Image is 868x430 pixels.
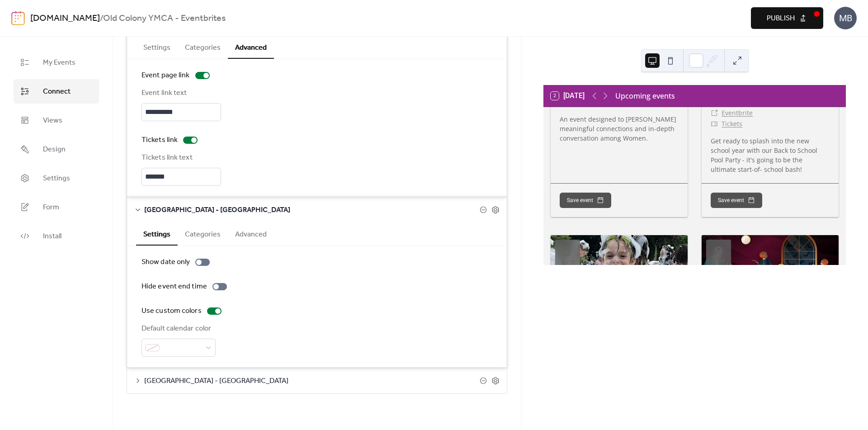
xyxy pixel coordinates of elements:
[560,193,611,208] button: Save event
[751,7,823,29] button: Publish
[43,231,61,242] span: Install
[564,244,571,257] div: 3
[14,224,99,248] a: Install
[551,114,688,143] div: An event designed to [PERSON_NAME] meaningful connections and in-depth conversation among Women.
[722,119,742,128] a: Tickets
[142,323,214,334] div: Default calendar color
[142,88,219,99] div: Event link text
[767,13,795,24] span: Publish
[142,135,178,146] div: Tickets link
[615,90,675,101] div: Upcoming events
[142,70,190,81] div: Event page link
[712,259,725,266] div: Oct
[178,36,228,58] button: Categories
[561,259,574,266] div: Oct
[228,222,274,245] button: Advanced
[43,202,59,213] span: Form
[14,195,99,219] a: Form
[14,79,99,104] a: Connect
[142,281,207,292] div: Hide event end time
[43,173,70,184] span: Settings
[228,36,274,59] button: Advanced
[547,90,588,102] button: 2[DATE]
[722,109,753,117] a: Eventbrite
[136,36,178,58] button: Settings
[142,257,190,268] div: Show date only
[43,115,62,126] span: Views
[43,144,66,155] span: Design
[715,244,722,257] div: 9
[711,118,718,129] div: ​
[14,50,99,75] a: My Events
[702,136,839,174] div: Get ready to splash into the new school year with our Back to School Pool Party - it's going to b...
[711,108,718,118] div: ​
[100,10,103,27] b: /
[11,11,25,25] img: logo
[136,222,178,246] button: Settings
[142,306,202,317] div: Use custom colors
[14,108,99,132] a: Views
[142,152,219,163] div: Tickets link text
[43,57,75,68] span: My Events
[14,166,99,190] a: Settings
[103,10,226,27] b: Old Colony YMCA - Eventbrites
[178,222,228,245] button: Categories
[30,10,100,27] a: [DOMAIN_NAME]
[14,137,99,161] a: Design
[144,205,480,216] span: [GEOGRAPHIC_DATA] - [GEOGRAPHIC_DATA]
[144,376,480,387] span: [GEOGRAPHIC_DATA] - [GEOGRAPHIC_DATA]
[43,86,71,97] span: Connect
[711,193,762,208] button: Save event
[834,7,857,29] div: MB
